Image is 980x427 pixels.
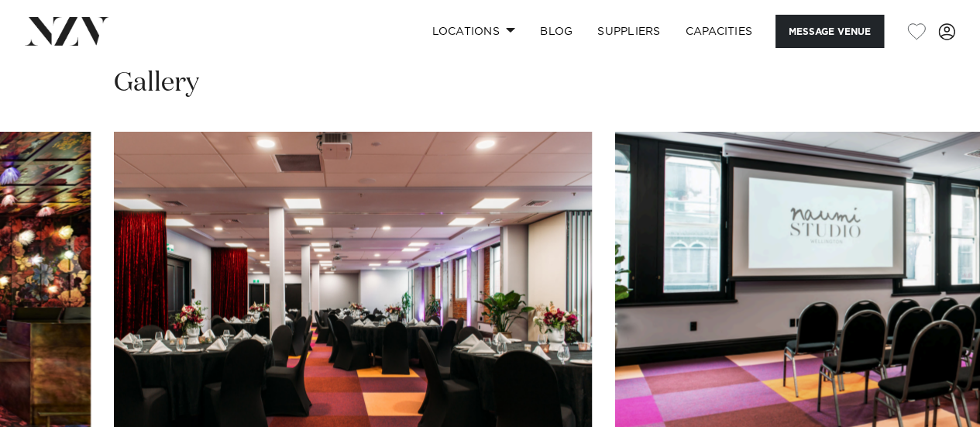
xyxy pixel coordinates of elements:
[419,15,528,48] a: Locations
[585,15,672,48] a: SUPPLIERS
[528,15,585,48] a: BLOG
[775,15,884,48] button: Message Venue
[114,66,199,101] h2: Gallery
[25,17,109,45] img: nzv-logo.png
[673,15,765,48] a: Capacities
